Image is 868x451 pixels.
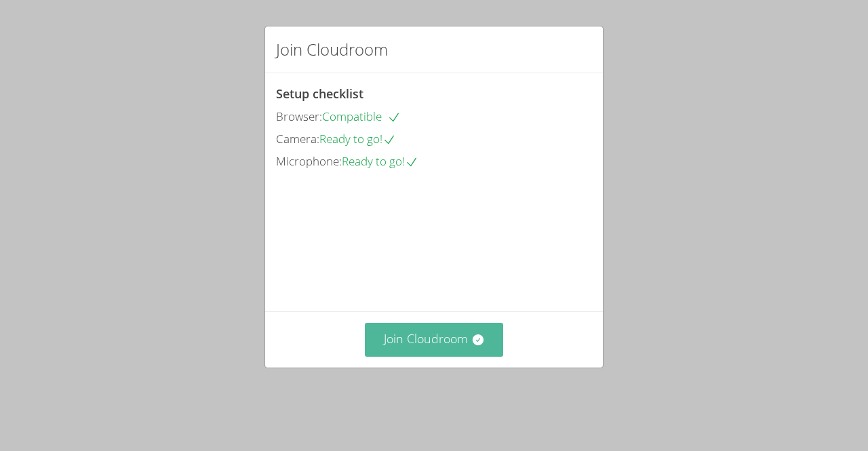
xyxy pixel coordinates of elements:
h2: Join Cloudroom [276,37,388,62]
button: Join Cloudroom [365,323,504,356]
span: Microphone: [276,153,342,169]
span: Browser: [276,109,322,124]
span: Setup checklist [276,85,363,102]
span: Ready to go! [342,153,418,169]
span: Ready to go! [319,131,396,146]
span: Compatible [322,109,401,124]
span: Camera: [276,131,319,146]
